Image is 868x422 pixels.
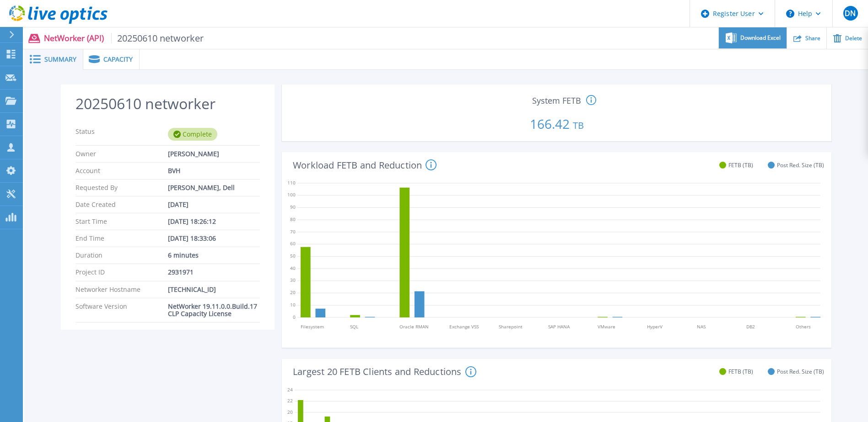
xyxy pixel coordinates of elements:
tspan: NAS [697,323,706,330]
text: 30 [290,277,296,284]
p: Status [75,128,168,141]
p: Date Created [75,201,168,208]
span: Post Red. Size (TB) [777,368,824,375]
tspan: SAP HANA [548,323,570,330]
div: [DATE] 18:26:12 [168,218,260,225]
tspan: DB2 [746,323,755,330]
tspan: HyperV [647,323,663,330]
span: Share [805,36,820,41]
div: [PERSON_NAME] [168,150,260,158]
tspan: Exchange VSS [449,323,479,330]
text: 100 [287,192,296,198]
tspan: Sharepoint [499,323,523,330]
span: FETB (TB) [728,368,753,375]
text: 10 [290,301,296,308]
p: NetWorker (API) [44,33,204,43]
p: Software Version [75,303,168,317]
text: 22 [287,397,293,404]
span: DN [845,10,856,17]
div: Complete [168,128,217,141]
p: Account [75,167,168,174]
div: [DATE] 18:33:06 [168,235,260,242]
h4: Largest 20 FETB Clients and Reductions [293,366,476,377]
tspan: SQL [350,323,358,330]
div: 2931971 [168,269,260,276]
text: 70 [290,228,296,235]
tspan: Oracle RMAN [399,323,429,330]
text: 110 [287,179,296,186]
p: Networker Hostname [75,286,168,293]
span: Delete [845,36,862,41]
span: FETB (TB) [728,162,753,169]
p: Owner [75,150,168,158]
span: Post Red. Size (TB) [777,162,824,169]
h2: 20250610 networker [75,95,260,112]
span: TB [573,119,584,132]
tspan: Others [796,323,811,330]
tspan: Filesystem [301,323,324,330]
text: 60 [290,241,296,247]
div: [TECHNICAL_ID] [168,286,260,293]
p: 166.42 [286,106,828,137]
span: Capacity [103,56,133,63]
div: [DATE] [168,201,260,208]
span: 20250610 networker [111,33,204,43]
h4: Workload FETB and Reduction [293,159,437,170]
text: 80 [290,216,296,222]
p: Duration [75,252,168,259]
text: 24 [287,386,293,392]
tspan: VMware [598,323,615,330]
p: End Time [75,235,168,242]
text: 20 [287,408,293,415]
div: [PERSON_NAME], Dell [168,184,260,191]
text: 50 [290,253,296,259]
text: 90 [290,204,296,211]
text: 40 [290,265,296,271]
div: NetWorker 19.11.0.0.Build.17 CLP Capacity License [168,303,260,317]
text: 20 [290,290,296,296]
div: BVH [168,167,260,174]
span: Summary [44,56,76,63]
p: Requested By [75,184,168,191]
p: Start Time [75,218,168,225]
div: 6 minutes [168,252,260,259]
p: Project ID [75,269,168,276]
text: 0 [293,314,296,320]
span: Download Excel [740,35,781,41]
span: System FETB [532,96,581,105]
